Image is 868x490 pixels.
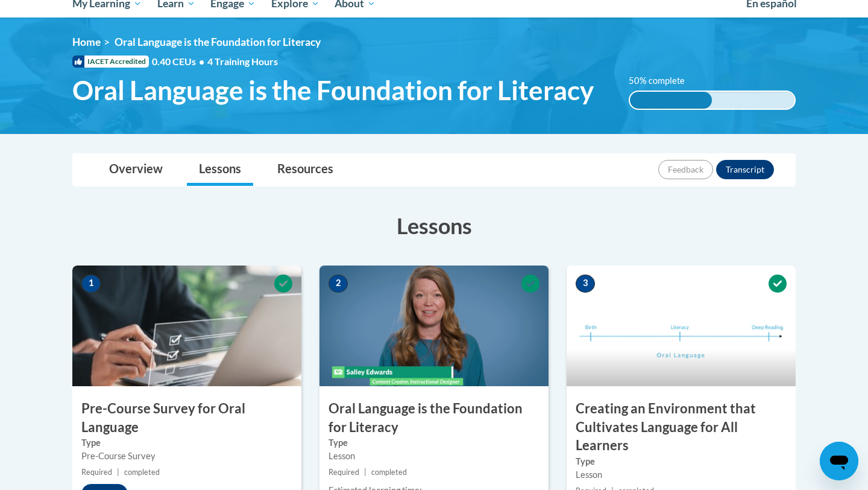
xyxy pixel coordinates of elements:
[115,36,321,48] span: Oral Language is the Foundation for Literacy
[81,275,101,293] span: 1
[319,266,549,386] img: Course Image
[72,56,149,68] span: IACET Accredited
[629,74,698,87] label: 50% complete
[567,399,796,455] h3: Creating an Environment that Cultivates Language for All Learners
[658,160,713,179] button: Feedback
[576,275,595,293] span: 3
[576,468,787,482] div: Lesson
[329,436,539,450] label: Type
[716,160,774,179] button: Transcript
[97,154,175,186] a: Overview
[117,468,119,477] span: |
[567,266,796,386] img: Course Image
[72,74,594,106] span: Oral Language is the Foundation for Literacy
[187,154,253,186] a: Lessons
[630,92,712,109] div: 50% complete
[329,450,539,463] div: Lesson
[371,468,407,477] span: completed
[319,399,549,437] h3: Oral Language is the Foundation for Literacy
[72,36,101,48] a: Home
[576,455,787,468] label: Type
[72,399,301,437] h3: Pre-Course Survey for Oral Language
[124,468,160,477] span: completed
[152,55,207,68] span: 0.40 CEUs
[820,442,858,480] iframe: Button to launch messaging window
[364,468,366,477] span: |
[81,468,112,477] span: Required
[81,450,292,463] div: Pre-Course Survey
[207,56,278,67] span: 4 Training Hours
[72,211,796,241] h3: Lessons
[81,436,292,450] label: Type
[329,275,348,293] span: 2
[265,154,345,186] a: Resources
[329,468,359,477] span: Required
[199,56,204,67] span: •
[72,266,301,386] img: Course Image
